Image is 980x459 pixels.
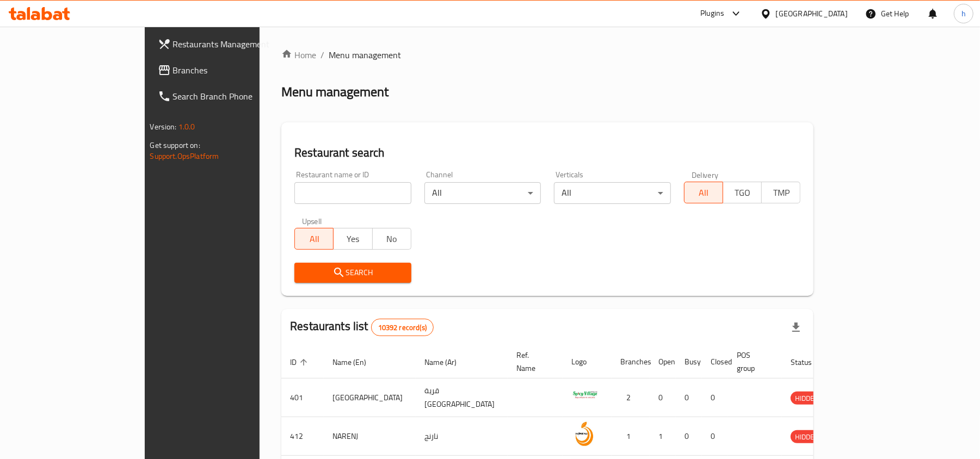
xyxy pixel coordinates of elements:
[676,379,702,417] td: 0
[294,182,411,204] input: Search for restaurant name or ID..
[302,217,322,225] label: Upsell
[700,7,724,20] div: Plugins
[324,379,416,417] td: [GEOGRAPHIC_DATA]
[290,356,311,369] span: ID
[702,379,728,417] td: 0
[783,314,809,340] div: Export file
[294,263,411,283] button: Search
[728,185,757,201] span: TGO
[554,182,671,204] div: All
[416,379,508,417] td: قرية [GEOGRAPHIC_DATA]
[791,431,823,443] span: HIDDEN
[424,182,541,204] div: All
[332,356,380,369] span: Name (En)
[563,345,612,379] th: Logo
[371,319,434,336] div: Total records count
[761,182,800,203] button: TMP
[338,231,368,247] span: Yes
[684,182,723,203] button: All
[702,417,728,456] td: 0
[676,345,702,379] th: Busy
[173,90,300,103] span: Search Branch Phone
[290,318,434,336] h2: Restaurants list
[650,417,676,456] td: 1
[294,228,334,250] button: All
[612,417,650,456] td: 1
[173,64,300,77] span: Branches
[571,420,599,448] img: NARENJ
[692,171,719,178] label: Delivery
[372,228,411,250] button: No
[791,392,823,405] span: HIDDEN
[612,379,650,417] td: 2
[650,345,676,379] th: Open
[612,345,650,379] th: Branches
[571,382,599,409] img: Spicy Village
[294,145,800,161] h2: Restaurant search
[676,417,702,456] td: 0
[961,8,966,20] span: h
[178,120,195,134] span: 1.0.0
[149,83,309,109] a: Search Branch Phone
[324,417,416,456] td: NARENJ
[702,345,728,379] th: Closed
[333,228,372,250] button: Yes
[416,417,508,456] td: نارنج
[149,57,309,83] a: Branches
[737,349,769,375] span: POS group
[424,356,471,369] span: Name (Ar)
[281,83,389,101] h2: Menu management
[281,48,813,61] nav: breadcrumb
[372,322,433,333] span: 10392 record(s)
[299,231,329,247] span: All
[791,356,826,369] span: Status
[766,185,796,201] span: TMP
[650,379,676,417] td: 0
[320,48,324,61] li: /
[150,149,219,163] a: Support.OpsPlatform
[377,231,407,247] span: No
[776,8,848,20] div: [GEOGRAPHIC_DATA]
[149,31,309,57] a: Restaurants Management
[303,266,403,280] span: Search
[150,138,200,152] span: Get support on:
[150,120,177,134] span: Version:
[329,48,401,61] span: Menu management
[689,185,719,201] span: All
[516,349,550,375] span: Ref. Name
[723,182,762,203] button: TGO
[173,38,300,51] span: Restaurants Management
